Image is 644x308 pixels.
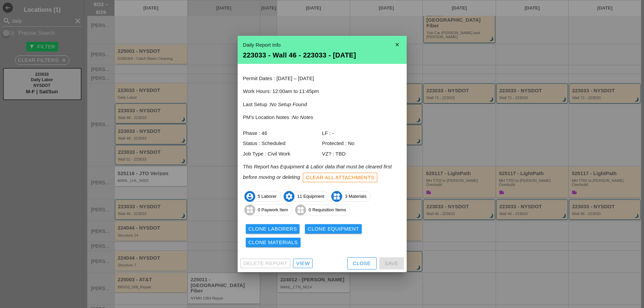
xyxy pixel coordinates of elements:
[246,238,301,247] button: Clone Materials
[244,191,255,202] i: account_circle
[295,205,306,215] i: widgets
[244,205,255,215] i: widgets
[243,140,322,147] div: Status : Scheduled
[322,140,401,147] div: Protected : No
[331,191,342,202] i: widgets
[243,114,401,121] p: PM's Location Notes :
[293,259,313,268] a: View
[305,224,362,234] button: Clone Equipment
[246,224,300,234] button: Clone Laborers
[243,164,392,180] i: This Report has Equipment & Labor data that must be cleared first before moving or deleting
[243,41,401,49] div: Daily Report Info
[248,225,297,233] div: Clone Laborers
[243,52,401,58] div: 223033 - Wall 46 - 223033 - [DATE]
[245,191,281,202] span: 5 Laborer
[347,257,377,269] button: Close
[292,114,313,120] i: No Notes
[306,174,375,182] div: Clear All Attachments
[284,191,328,202] span: 11 Equipment
[243,101,401,109] p: Last Setup :
[322,129,401,137] div: LF : -
[295,205,350,215] span: 0 Requisition Items
[332,191,371,202] span: 3 Materials
[243,150,322,158] div: Job Type : Civil Work
[308,225,359,233] div: Clone Equipment
[390,38,404,51] i: close
[322,150,401,158] div: VZ? : TBD
[270,101,307,107] i: No Setup Found
[284,191,294,202] i: settings
[296,260,310,267] div: View
[243,129,322,137] div: Phase : 46
[243,75,401,82] p: Permit Dates : [DATE] – [DATE]
[245,205,292,215] span: 0 Paywork Item
[303,173,378,182] button: Clear All Attachments
[248,239,298,246] div: Clone Materials
[243,88,401,95] p: Work Hours: 12:00am to 11:45pm
[353,260,371,267] div: Close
